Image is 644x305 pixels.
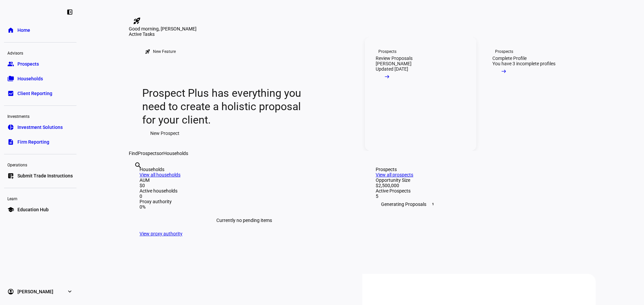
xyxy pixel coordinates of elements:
[163,151,188,156] span: Households
[4,23,76,37] a: homeHome
[7,61,14,67] eth-mat-symbol: group
[17,90,52,97] span: Client Reporting
[150,127,179,140] span: New Prospect
[365,37,476,151] a: ProspectsReview Proposals[PERSON_NAME]Updated [DATE]
[7,288,14,295] eth-mat-symbol: account_circle
[376,194,585,199] div: 5
[492,61,555,66] div: You have 3 incomplete profiles
[376,177,585,183] div: Opportunity Size
[482,37,593,151] a: ProspectsComplete ProfileYou have 3 incomplete profiles
[4,160,76,169] div: Operations
[430,202,436,207] span: 1
[376,188,585,194] div: Active Prospects
[7,75,14,82] eth-mat-symbol: folder_copy
[376,56,413,61] div: Review Proposals
[145,49,150,54] mat-icon: rocket_launch
[17,124,63,131] span: Investment Solutions
[378,49,396,54] div: Prospects
[17,206,49,213] span: Education Hub
[17,61,39,67] span: Prospects
[134,161,142,169] mat-icon: search
[376,183,585,188] div: $2,500,000
[7,206,14,213] eth-mat-symbol: school
[142,86,308,127] div: Prospect Plus has everything you need to create a holistic proposal for your client.
[17,139,49,145] span: Firm Reporting
[66,288,73,295] eth-mat-symbol: expand_more
[142,127,187,140] button: New Prospect
[4,111,76,121] div: Investments
[17,75,43,82] span: Households
[129,31,596,37] div: Active Tasks
[500,68,507,75] mat-icon: arrow_right_alt
[4,87,76,100] a: bid_landscapeClient Reporting
[4,121,76,134] a: pie_chartInvestment Solutions
[384,73,390,80] mat-icon: arrow_right_alt
[133,17,141,25] mat-icon: rocket_launch
[7,90,14,97] eth-mat-symbol: bid_landscape
[376,61,412,66] div: [PERSON_NAME]
[153,49,176,54] div: New Feature
[140,167,349,172] div: Households
[140,210,349,231] div: Currently no pending items
[17,288,53,295] span: [PERSON_NAME]
[4,72,76,85] a: folder_copyHouseholds
[7,27,14,33] eth-mat-symbol: home
[129,26,596,31] div: Good morning, [PERSON_NAME]
[376,199,585,210] div: Generating Proposals
[140,183,349,188] div: $0
[140,177,349,183] div: AUM
[376,66,408,72] div: Updated [DATE]
[134,170,136,178] input: Enter name of prospect or household
[17,27,30,33] span: Home
[376,172,413,177] a: View all prospects
[138,151,159,156] span: Prospects
[4,135,76,149] a: descriptionFirm Reporting
[376,167,585,172] div: Prospects
[140,188,349,194] div: Active households
[4,57,76,71] a: groupProspects
[7,172,14,179] eth-mat-symbol: list_alt_add
[7,124,14,131] eth-mat-symbol: pie_chart
[140,172,180,177] a: View all households
[4,48,76,57] div: Advisors
[7,139,14,145] eth-mat-symbol: description
[492,56,527,61] div: Complete Profile
[66,9,73,15] eth-mat-symbol: left_panel_close
[495,49,513,54] div: Prospects
[140,231,182,236] a: View proxy authority
[140,204,349,210] div: 0%
[4,194,76,203] div: Learn
[140,194,349,199] div: 0
[129,151,596,156] div: Find or
[140,199,349,204] div: Proxy authority
[17,172,73,179] span: Submit Trade Instructions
